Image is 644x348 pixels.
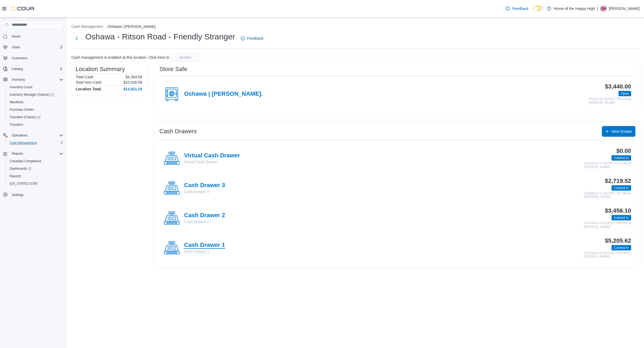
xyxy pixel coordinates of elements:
nav: Complex example [3,30,63,213]
button: New Drawer [602,126,635,137]
p: Home of the Happy High [554,5,595,12]
span: Operations [12,133,28,138]
span: Manifests [8,99,63,105]
div: Quinn Whitelaw [600,5,607,12]
a: Canadian Compliance [8,158,43,164]
h4: Virtual Cash Drawer [184,152,240,159]
span: Inventory Count [10,85,32,89]
h6: Total Cash [76,75,93,79]
nav: An example of EuiBreadcrumbs [71,24,640,30]
span: Home [10,33,63,40]
h3: $3,440.00 [605,83,631,90]
span: Cashed In [614,186,629,190]
button: Users [10,44,22,50]
span: Dashboards [8,165,63,172]
span: Settings [10,191,63,198]
button: Settings [1,191,65,198]
span: Customers [12,56,27,60]
span: Users [10,44,63,50]
a: Transfers (Classic) [8,114,43,120]
span: Feedback [247,36,264,41]
a: Customers [10,55,30,61]
span: Transfers (Classic) [10,115,41,119]
span: Inventory Manager (Classic) [8,91,63,98]
span: Dark Mode [533,11,533,12]
span: Inventory [12,77,25,82]
button: Catalog [10,66,25,72]
button: disable [170,53,200,62]
p: Cash management is enabled at this location. Click here to [71,55,169,60]
span: Catalog [12,67,23,71]
span: Inventory Count [8,84,63,90]
a: Dashboards [5,165,65,172]
span: New Drawer [612,129,632,134]
h4: Cash Drawer 1 [184,242,225,249]
p: $4,394.66 [126,75,142,79]
p: Cash Drawer 1 [184,249,225,254]
span: Reports [10,174,21,178]
span: Cash Management [10,141,37,145]
button: Customers [1,54,65,62]
p: Cash Drawer 2 [184,219,225,224]
span: Washington CCRS [8,180,63,187]
h3: $5,205.62 [605,238,631,244]
span: Operations [10,132,63,139]
a: Inventory Manager (Classic) [8,91,56,98]
a: Inventory Count [8,84,35,90]
button: Next [71,33,82,44]
a: Dashboards [8,165,33,172]
span: Cashed In [614,156,629,160]
span: Feedback [512,6,528,11]
span: Catalog [10,66,63,72]
h4: Cash Drawer 3 [184,182,225,189]
h1: Oshawa - Ritson Road - Friendly Stranger [85,31,235,42]
span: Open [619,91,631,96]
span: Inventory Manager (Classic) [10,92,54,97]
button: Oshawa | [PERSON_NAME]. [108,24,156,29]
h3: $0.00 [616,148,631,154]
h4: Oshawa | [PERSON_NAME]. [184,91,263,98]
p: Cashed In on [DATE] 7:56 AM by [PERSON_NAME] [584,251,631,259]
h4: Cash Drawer 2 [184,212,225,219]
h3: Location Summary [76,66,125,72]
span: Dashboards [10,166,31,171]
h3: Cash Drawers [159,128,197,135]
a: Feedback [503,3,530,14]
h3: $3,456.10 [605,208,631,214]
span: Canadian Compliance [10,159,41,163]
a: Transfers (Classic) [5,113,65,121]
span: Purchase Orders [10,108,34,112]
span: [US_STATE] CCRS [10,182,38,186]
span: Cash Management [8,140,63,146]
p: Cashed In on [DATE] 7:56 AM by [PERSON_NAME] [584,221,631,229]
a: Home [10,33,23,40]
h6: Total Non-Cash [76,80,102,84]
button: Operations [10,132,30,139]
button: Reports [10,150,25,157]
span: Cashed In [612,245,631,250]
a: Manifests [8,99,25,105]
span: Settings [12,193,23,197]
span: Home [12,34,20,39]
a: Purchase Orders [8,106,36,113]
p: | [597,5,598,12]
h4: Location Total [76,87,101,91]
a: [US_STATE] CCRS [8,180,40,187]
a: Reports [8,173,23,179]
a: Transfers [8,121,25,128]
span: Transfers [8,121,63,128]
button: Manifests [5,98,65,106]
span: QW [601,5,606,12]
span: Reports [10,150,63,157]
button: Operations [1,132,65,139]
button: Canadian Compliance [5,157,65,165]
p: Cashed In on [DATE] 9:53 AM by [PERSON_NAME] [584,162,631,169]
input: Dark Mode [533,6,544,11]
button: Cash Management [71,24,103,29]
a: Feedback [239,33,266,44]
button: Catalog [1,65,65,73]
span: disable [180,55,191,60]
span: Customers [10,55,63,61]
a: Inventory Manager (Classic) [5,91,65,98]
span: Cashed In [614,215,629,220]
